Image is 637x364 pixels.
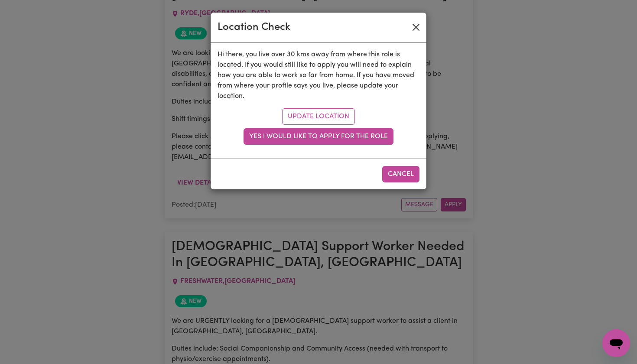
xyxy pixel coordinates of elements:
iframe: Button to launch messaging window [602,329,630,357]
a: Update location [282,108,355,125]
div: Location Check [218,19,290,35]
button: Close [409,20,423,34]
button: Yes I would like to apply for the role [244,128,393,145]
button: Cancel [382,166,419,182]
p: Hi there, you live over 30 kms away from where this role is located. If you would still like to a... [218,49,419,101]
